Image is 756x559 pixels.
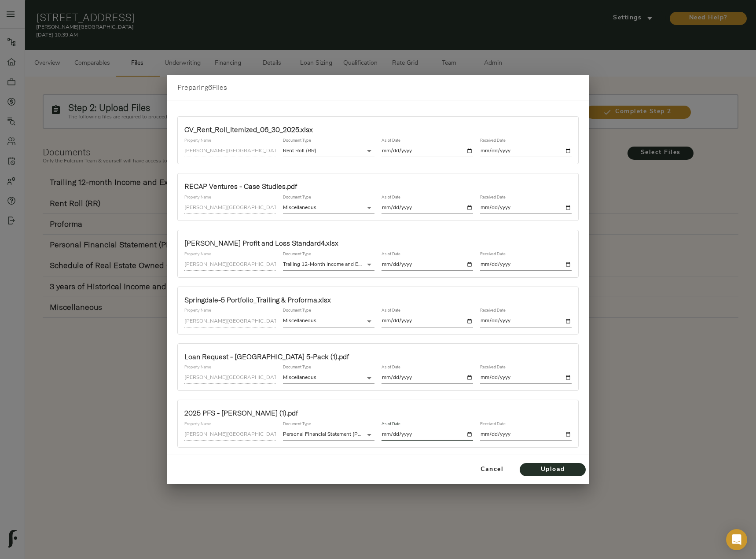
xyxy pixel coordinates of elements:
[283,195,311,199] label: Document Type
[528,464,577,475] span: Upload
[726,529,747,550] div: Open Intercom Messenger
[382,309,400,313] label: As of Date
[184,125,313,134] strong: CV_Rent_Roll_Itemized_06_30_2025.xlsx
[184,182,297,191] strong: RECAP Ventures - Case Studies.pdf
[184,352,349,361] strong: Loan Request - [GEOGRAPHIC_DATA] 5-Pack (1).pdf
[184,408,298,417] strong: 2025 PFS - [PERSON_NAME] (1).pdf
[184,239,338,247] strong: [PERSON_NAME] Profit and Loss Standard4.xlsx
[283,429,374,441] div: Personal Financial Statement (PFS)
[520,463,586,476] button: Upload
[283,372,374,384] div: Miscellaneous
[283,145,374,157] div: Rent Roll (RR)
[480,139,505,143] label: Received Date
[184,309,211,313] label: Property Name
[184,139,211,143] label: Property Name
[283,315,374,327] div: Miscellaneous
[184,295,331,304] strong: Springdale-5 Portfolio_Trailing & Proforma.xlsx
[283,139,311,143] label: Document Type
[283,423,311,427] label: Document Type
[480,366,505,370] label: Received Date
[382,423,400,427] label: As of Date
[283,309,311,313] label: Document Type
[283,259,374,271] div: Trailing 12-Month Income and Expense (T-12)
[283,366,311,370] label: Document Type
[480,195,505,199] label: Received Date
[382,252,400,256] label: As of Date
[184,252,211,256] label: Property Name
[480,309,505,313] label: Received Date
[382,139,400,143] label: As of Date
[283,202,374,214] div: Miscellaneous
[480,423,505,427] label: Received Date
[184,195,211,199] label: Property Name
[177,82,579,93] h2: Preparing 6 Files
[184,423,211,427] label: Property Name
[184,366,211,370] label: Property Name
[471,464,513,475] span: Cancel
[468,459,516,481] button: Cancel
[382,195,400,199] label: As of Date
[283,252,311,256] label: Document Type
[382,366,400,370] label: As of Date
[480,252,505,256] label: Received Date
